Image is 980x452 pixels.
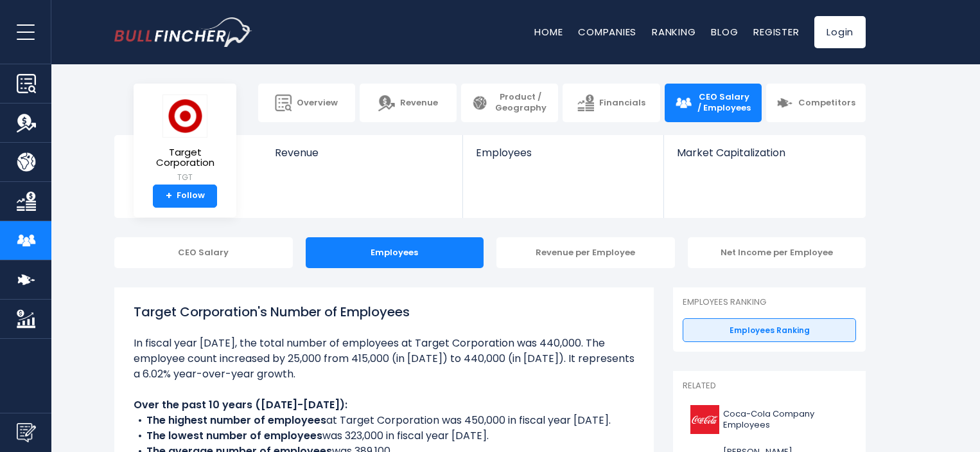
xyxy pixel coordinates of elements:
img: KO logo [690,405,719,434]
div: Employees [306,237,484,268]
b: Over the past 10 years ([DATE]-[DATE]): [134,397,347,412]
b: The lowest number of employees [146,428,322,443]
span: Market Capitalization [677,147,852,159]
span: Financials [599,98,645,109]
a: Target Corporation TGT [143,94,227,185]
div: Revenue per Employee [496,237,675,268]
div: CEO Salary [114,237,293,268]
a: Overview [258,84,355,122]
span: CEO Salary / Employees [697,92,751,114]
a: Coca-Cola Company Employees [683,402,856,437]
a: Revenue [360,84,457,122]
a: Blog [711,25,738,39]
a: CEO Salary / Employees [665,84,762,122]
a: Register [753,25,799,39]
a: Go to homepage [114,17,252,47]
a: Competitors [766,84,866,122]
span: Revenue [400,98,438,109]
a: Login [814,16,866,48]
p: Related [683,381,856,392]
a: Home [534,25,563,39]
a: Employees [463,135,663,181]
a: Employees Ranking [683,318,856,343]
span: Revenue [275,147,450,159]
img: bullfincher logo [114,17,252,47]
small: TGT [144,172,226,183]
p: Employees Ranking [683,297,856,308]
li: In fiscal year [DATE], the total number of employees at Target Corporation was 440,000. The emplo... [134,336,634,382]
a: +Follow [153,185,217,208]
span: Coca-Cola Company Employees [723,409,848,431]
span: Target Corporation [144,147,226,168]
h1: Target Corporation's Number of Employees [134,302,634,321]
span: Product / Geography [493,92,548,114]
li: was 323,000 in fiscal year [DATE]. [134,428,634,444]
li: at Target Corporation was 450,000 in fiscal year [DATE]. [134,413,634,428]
a: Financials [563,84,660,122]
a: Ranking [652,25,696,39]
strong: + [166,190,172,202]
span: Employees [476,147,650,159]
a: Market Capitalization [664,135,864,181]
a: Product / Geography [461,84,558,122]
b: The highest number of employees [146,413,326,428]
a: Companies [578,25,636,39]
div: Net Income per Employee [688,237,866,268]
span: Competitors [798,98,855,109]
span: Overview [297,98,338,109]
a: Revenue [262,135,463,181]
